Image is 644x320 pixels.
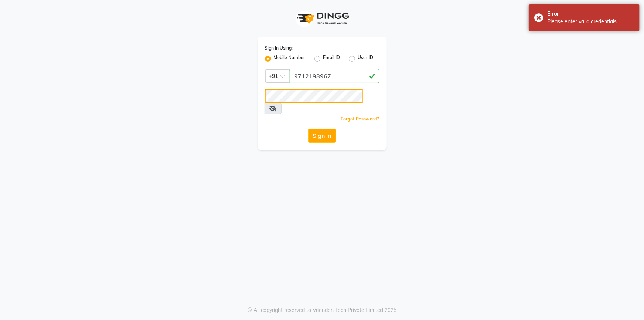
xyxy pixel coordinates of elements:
label: Sign In Using: [265,45,293,51]
label: Email ID [323,54,340,63]
img: logo1.svg [293,7,352,29]
input: Username [265,89,363,103]
a: Forgot Password? [341,116,379,122]
div: Please enter valid credentials. [547,18,634,25]
input: Username [290,69,379,83]
button: Sign In [308,129,336,143]
div: Error [547,10,634,18]
label: Mobile Number [274,54,306,63]
label: User ID [358,54,373,63]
